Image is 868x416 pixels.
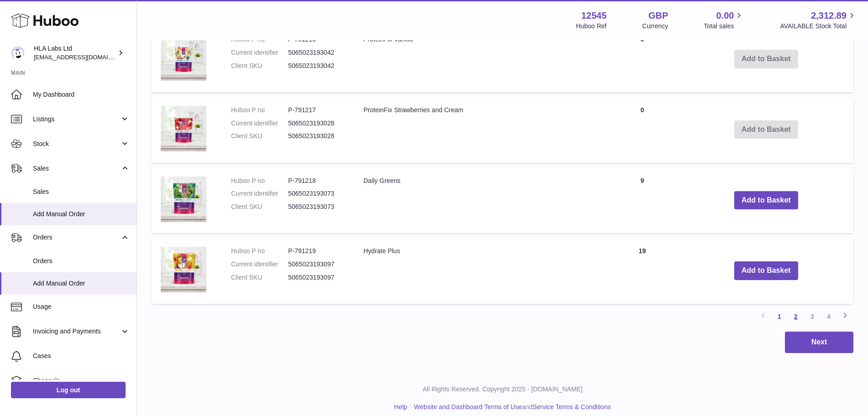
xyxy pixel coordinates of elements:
dt: Huboo P no [231,106,288,114]
span: Add Manual Order [33,279,130,288]
span: Listings [33,115,120,124]
p: All Rights Reserved. Copyright 2025 - [DOMAIN_NAME] [144,385,861,394]
a: Help [394,403,407,411]
button: Next [785,332,853,353]
dt: Huboo P no [231,247,288,255]
dt: Client SKU [231,62,288,70]
div: Huboo Ref [576,22,607,31]
dt: Current identifier [231,260,288,269]
dt: Client SKU [231,273,288,282]
dt: Current identifier [231,119,288,128]
dt: Client SKU [231,132,288,140]
span: Invoicing and Payments [33,327,120,336]
td: ProteinFix Vanilla [354,26,606,92]
span: My Dashboard [33,90,130,99]
button: Add to Basket [734,191,798,210]
dd: 5065023193097 [288,260,345,269]
span: Channels [33,376,130,385]
a: Service Terms & Conditions [532,403,611,411]
img: Daily Greens [161,177,206,222]
a: 3 [804,308,821,325]
strong: GBP [648,10,668,22]
td: ProteinFix Strawberries and Cream [354,97,606,163]
a: 2,312.89 AVAILABLE Stock Total [780,10,857,31]
dd: 5065023193073 [288,189,345,198]
span: Stock [33,140,120,148]
a: Website and Dashboard Terms of Use [414,403,522,411]
a: 2 [788,308,804,325]
span: Sales [33,187,130,196]
img: ProteinFix Strawberries and Cream [161,106,206,151]
td: 0 [606,26,679,92]
span: [EMAIL_ADDRESS][DOMAIN_NAME] [34,53,134,61]
img: ProteinFix Vanilla [161,35,206,81]
span: Total sales [704,22,744,31]
span: 0.00 [716,10,734,22]
dt: Huboo P no [231,177,288,185]
dd: P-791217 [288,106,345,114]
dd: P-791218 [288,177,345,185]
span: Cases [33,352,130,360]
img: clinton@newgendirect.com [11,46,25,60]
span: 2,312.89 [811,10,847,22]
td: 19 [606,238,679,304]
strong: 12545 [581,10,607,22]
dd: 5065023193042 [288,48,345,57]
div: Currency [642,22,668,31]
span: Add Manual Order [33,210,130,218]
dd: P-791219 [288,247,345,255]
span: Usage [33,302,130,311]
td: Daily Greens [354,167,606,234]
span: Sales [33,164,120,173]
span: AVAILABLE Stock Total [780,22,857,31]
dd: 5065023193028 [288,119,345,128]
a: 4 [821,308,837,325]
dd: 5065023193028 [288,132,345,140]
li: and [411,403,611,411]
a: 1 [771,308,788,325]
img: Hydrate Plus [161,247,206,292]
span: Orders [33,233,120,242]
a: 0.00 Total sales [704,10,744,31]
div: HLA Labs Ltd [34,44,116,62]
a: Log out [11,382,126,398]
td: 9 [606,167,679,234]
td: 0 [606,97,679,163]
button: Add to Basket [734,261,798,280]
dd: 5065023193097 [288,273,345,282]
dt: Current identifier [231,189,288,198]
dd: 5065023193042 [288,62,345,70]
dd: 5065023193073 [288,203,345,211]
td: Hydrate Plus [354,238,606,304]
dt: Client SKU [231,203,288,211]
span: Orders [33,257,130,265]
dt: Current identifier [231,48,288,57]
